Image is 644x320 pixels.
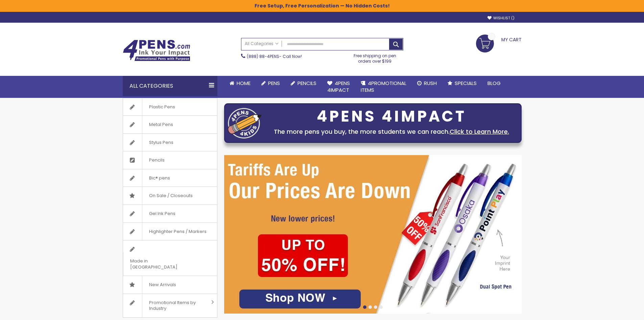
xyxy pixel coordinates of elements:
a: Pencils [285,76,322,91]
a: Wishlist [487,16,515,21]
a: Metal Pens [123,116,217,133]
a: Gel Ink Pens [123,205,217,222]
span: All Categories [245,41,279,46]
a: Blog [482,76,506,91]
span: Blog [487,80,501,87]
span: Pencils [142,151,171,169]
img: four_pen_logo.png [228,108,262,138]
a: New Arrivals [123,276,217,294]
span: - Call Now! [247,54,302,59]
span: 4Pens 4impact [327,80,350,93]
span: Gel Ink Pens [142,205,182,222]
a: Made in [GEOGRAPHIC_DATA] [123,240,217,276]
div: 4PENS 4IMPACT [265,109,518,124]
div: All Categories [123,76,217,96]
a: 4Pens4impact [322,76,355,98]
img: /cheap-promotional-products.html [224,155,522,314]
span: Plastic Pens [142,98,182,116]
span: Bic® pens [142,169,177,187]
a: Home [224,76,256,91]
a: Pens [256,76,285,91]
a: Promotional Items by Industry [123,294,217,317]
span: Metal Pens [142,116,180,133]
span: On Sale / Closeouts [142,187,199,205]
a: Highlighter Pens / Markers [123,223,217,240]
span: Pens [268,80,280,87]
span: Rush [424,80,437,87]
span: 4PROMOTIONAL ITEMS [361,80,406,93]
a: On Sale / Closeouts [123,187,217,205]
a: All Categories [241,38,282,49]
a: Stylus Pens [123,134,217,151]
div: Free shipping on pen orders over $199 [347,50,403,64]
span: Specials [455,80,477,87]
a: Specials [442,76,482,91]
div: The more pens you buy, the more students we can reach. [265,127,518,136]
a: Pencils [123,151,217,169]
a: 4PROMOTIONALITEMS [355,76,412,98]
img: 4Pens Custom Pens and Promotional Products [123,40,190,61]
a: Rush [412,76,442,91]
a: Bic® pens [123,169,217,187]
span: Highlighter Pens / Markers [142,223,213,240]
a: Plastic Pens [123,98,217,116]
a: Click to Learn More. [450,127,509,136]
span: New Arrivals [142,276,183,294]
span: Made in [GEOGRAPHIC_DATA] [123,252,200,276]
span: Stylus Pens [142,134,180,151]
a: (888) 88-4PENS [247,54,279,59]
span: Pencils [297,80,316,87]
span: Home [237,80,251,87]
span: Promotional Items by Industry [142,294,209,317]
